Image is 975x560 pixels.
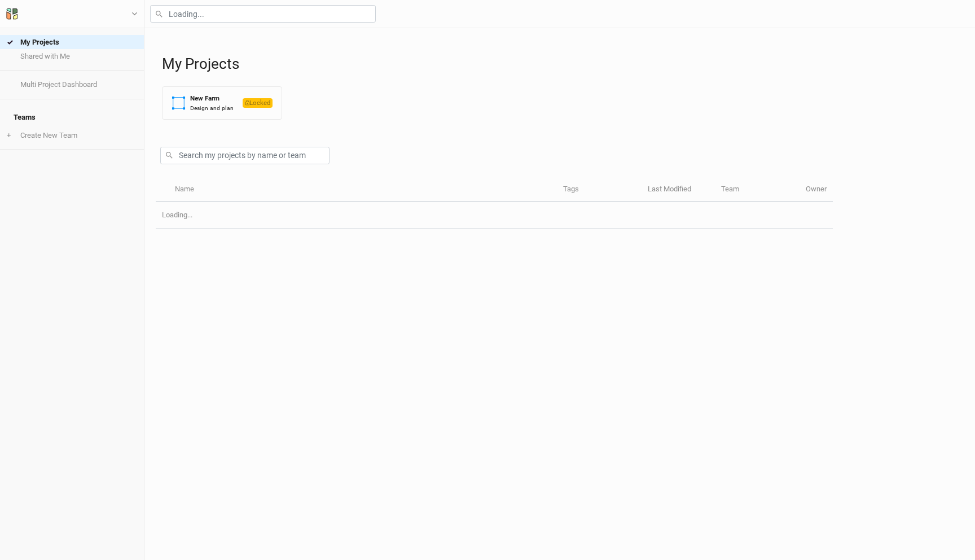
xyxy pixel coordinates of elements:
h1: My Projects [162,55,964,73]
span: + [7,131,11,140]
td: Loading... [156,202,833,229]
th: Owner [800,178,833,202]
button: New FarmDesign and planLocked [162,86,282,120]
h4: Teams [7,106,137,129]
th: Last Modified [642,178,715,202]
th: Team [715,178,800,202]
div: New Farm [190,94,234,103]
th: Name [168,178,556,202]
span: Locked [243,98,273,108]
th: Tags [557,178,642,202]
input: Search my projects by name or team [160,147,330,164]
input: Loading... [150,5,376,23]
div: Design and plan [190,104,234,112]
